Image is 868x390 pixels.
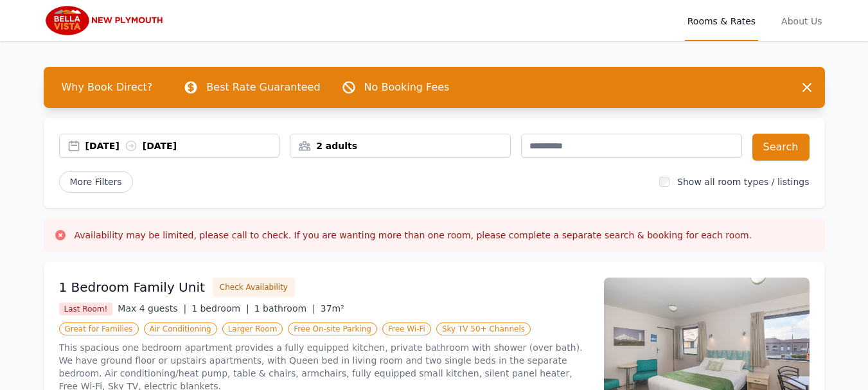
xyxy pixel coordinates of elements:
h3: 1 Bedroom Family Unit [59,278,205,296]
h3: Availability may be limited, please call to check. If you are wanting more than one room, please ... [75,229,752,242]
p: Best Rate Guaranteed [206,80,320,95]
span: More Filters [59,171,133,193]
span: Last Room! [59,303,113,315]
img: Bella Vista New Plymouth [44,5,168,36]
span: Free Wi-Fi [382,323,431,335]
div: [DATE] [DATE] [85,139,279,152]
button: Search [752,134,810,161]
span: 37m² [321,303,344,314]
span: Great for Families [59,323,139,335]
span: Max 4 guests | [118,303,186,314]
span: Why Book Direct? [51,75,163,100]
button: Check Availability [213,278,295,297]
span: Larger Room [222,323,283,335]
span: Air Conditioning [144,323,217,335]
span: 1 bathroom | [254,303,315,314]
span: 1 bedroom | [191,303,249,314]
p: No Booking Fees [364,80,450,95]
span: Free On-site Parking [288,323,377,335]
span: Sky TV 50+ Channels [436,323,531,335]
label: Show all room types / listings [677,177,809,187]
div: 2 adults [290,139,510,152]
